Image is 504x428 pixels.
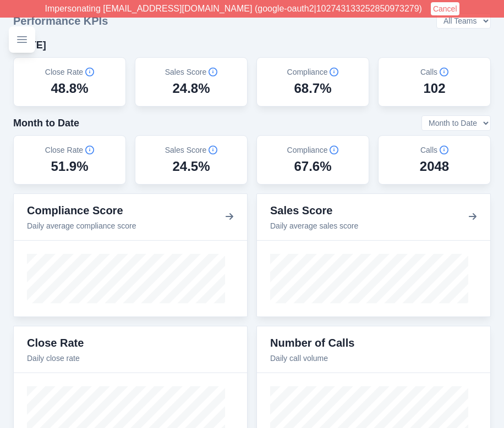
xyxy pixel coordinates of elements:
[27,335,84,351] h3: Close Rate
[420,158,449,175] div: 2048
[172,158,210,175] div: 24.5%
[27,220,136,231] p: Daily average compliance score
[27,203,136,218] h3: Compliance Score
[294,80,331,97] div: 68.7%
[165,66,217,77] h5: Sales Score
[294,158,331,175] div: 67.6%
[27,353,84,364] p: Daily close rate
[440,146,448,154] span: Info
[209,68,217,76] span: Info
[420,144,448,155] h5: Calls
[165,144,217,155] h5: Sales Score
[287,144,339,155] h5: Compliance
[330,146,338,154] span: Info
[270,220,358,231] p: Daily average sales score
[172,80,210,97] div: 24.8%
[9,26,35,53] button: Toggle sidebar
[13,115,79,131] h4: Month to Date
[270,203,358,218] h3: Sales Score
[45,66,94,77] h5: Close Rate
[287,66,339,77] h5: Compliance
[13,13,108,29] h3: Performance KPIs
[85,68,94,76] span: Info
[45,144,94,155] h5: Close Rate
[440,68,448,76] span: Info
[209,146,217,154] span: Info
[431,2,459,15] button: Cancel
[270,335,354,351] h3: Number of Calls
[51,80,88,97] div: 48.8%
[85,146,94,154] span: Info
[270,353,354,364] p: Daily call volume
[330,68,338,76] span: Info
[420,66,448,77] h5: Calls
[51,158,88,175] div: 51.9%
[423,80,445,97] div: 102
[225,210,234,224] button: View details
[468,210,477,224] button: View details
